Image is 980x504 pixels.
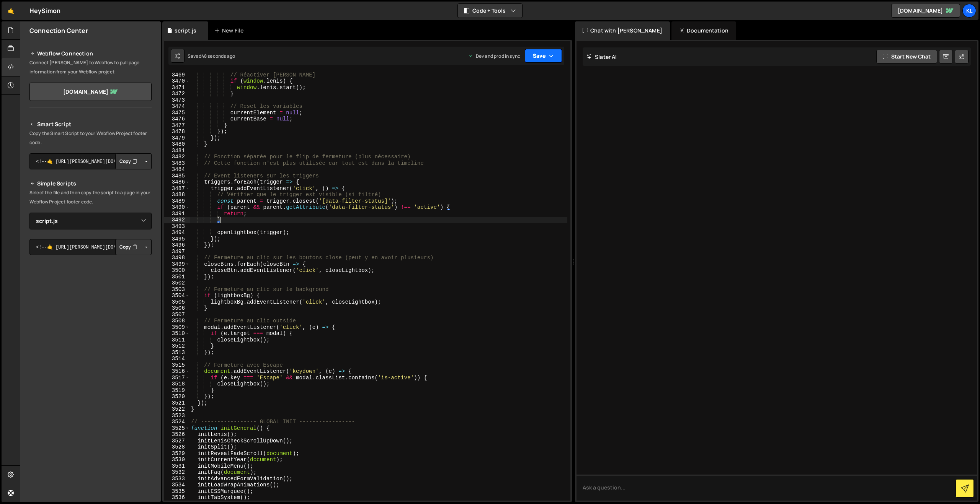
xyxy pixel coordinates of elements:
div: 3482 [164,154,190,160]
div: 3471 [164,85,190,91]
button: Save [525,49,562,63]
div: 3510 [164,330,190,337]
div: 3476 [164,116,190,122]
div: 3523 [164,413,190,419]
div: 3518 [164,381,190,387]
h2: Connection Center [29,26,88,35]
div: 3505 [164,299,190,306]
div: 3535 [164,488,190,495]
div: 3506 [164,305,190,312]
iframe: YouTube video player [29,268,152,337]
a: 🤙 [2,2,20,20]
div: 3530 [164,457,190,463]
div: 3513 [164,350,190,356]
div: 3521 [164,400,190,406]
div: 3486 [164,179,190,185]
div: Dev and prod in sync [468,53,520,59]
div: 3532 [164,469,190,476]
div: 3533 [164,476,190,482]
div: 3524 [164,419,190,425]
p: Connect [PERSON_NAME] to Webflow to pull page information from your Webflow project [29,58,152,76]
div: 3494 [164,229,190,236]
div: New File [214,27,247,34]
textarea: <!--🤙 [URL][PERSON_NAME][DOMAIN_NAME]> <script>document.addEventListener("DOMContentLoaded", func... [29,153,152,169]
div: 3477 [164,122,190,129]
div: 3536 [164,494,190,501]
div: 3488 [164,192,190,198]
div: 3469 [164,72,190,78]
a: [DOMAIN_NAME] [29,83,152,101]
div: 3472 [164,91,190,97]
button: Code + Tools [458,4,522,18]
div: 3498 [164,255,190,261]
div: 3479 [164,135,190,141]
div: 3512 [164,343,190,350]
a: [DOMAIN_NAME] [891,4,960,18]
div: Button group with nested dropdown [115,239,152,255]
div: 3519 [164,387,190,394]
div: 3516 [164,368,190,375]
div: HeySimon [29,6,60,15]
div: 3495 [164,236,190,242]
div: 3481 [164,148,190,154]
div: 3502 [164,280,190,286]
div: 3500 [164,267,190,274]
button: Start new chat [876,50,937,63]
div: 3522 [164,406,190,413]
div: 3497 [164,249,190,255]
a: Kl [962,4,976,18]
div: 3483 [164,160,190,167]
p: Select the file and then copy the script to a page in your Webflow Project footer code. [29,188,152,206]
div: 3492 [164,217,190,223]
div: 3531 [164,463,190,470]
div: 3534 [164,482,190,488]
div: Chat with [PERSON_NAME] [575,21,670,40]
textarea: <!--🤙 [URL][PERSON_NAME][DOMAIN_NAME]> <script>document.addEventListener("DOMContentLoaded", func... [29,239,152,255]
div: 3496 [164,242,190,249]
div: 3526 [164,431,190,438]
div: 3507 [164,312,190,318]
div: 3493 [164,223,190,230]
div: 3509 [164,324,190,331]
div: 3470 [164,78,190,85]
div: 3474 [164,103,190,110]
div: Button group with nested dropdown [115,153,152,169]
div: 48 seconds ago [201,53,235,59]
div: 3473 [164,97,190,104]
div: 3478 [164,128,190,135]
div: 3514 [164,356,190,362]
div: 3480 [164,141,190,148]
h2: Webflow Connection [29,49,152,58]
div: 3529 [164,450,190,457]
div: 3491 [164,211,190,217]
button: Copy [115,153,141,169]
div: 3487 [164,185,190,192]
iframe: YouTube video player [29,341,152,410]
div: 3499 [164,261,190,268]
h2: Slater AI [586,53,617,60]
h2: Smart Script [29,120,152,129]
div: 3485 [164,173,190,179]
div: script.js [175,27,196,34]
div: 3475 [164,110,190,116]
div: 3515 [164,362,190,369]
div: 3489 [164,198,190,205]
h2: Simple Scripts [29,179,152,188]
button: Copy [115,239,141,255]
div: 3508 [164,318,190,324]
div: 3517 [164,375,190,381]
div: 3504 [164,293,190,299]
div: 3503 [164,286,190,293]
div: 3484 [164,166,190,173]
div: Documentation [671,21,736,40]
div: 3490 [164,204,190,211]
div: 3511 [164,337,190,343]
div: 3525 [164,425,190,432]
p: Copy the Smart Script to your Webflow Project footer code. [29,129,152,147]
div: Saved [188,53,235,59]
div: 3520 [164,393,190,400]
div: 3528 [164,444,190,450]
div: 3501 [164,274,190,280]
div: 3527 [164,438,190,444]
